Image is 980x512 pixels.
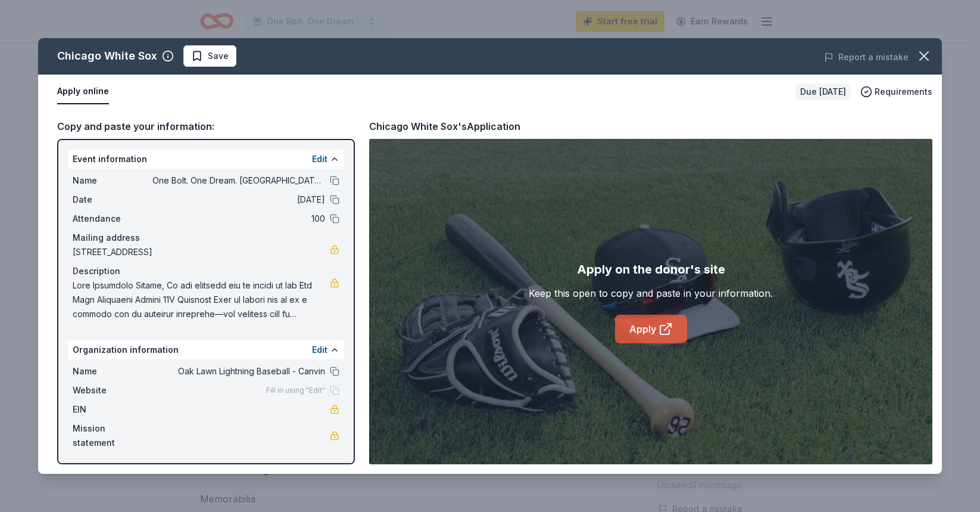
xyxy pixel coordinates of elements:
[57,46,157,66] div: Chicago White Sox
[152,193,325,207] span: [DATE]
[73,383,152,398] span: Website
[152,173,325,188] span: One Bolt. One Dream. [GEOGRAPHIC_DATA] [GEOGRAPHIC_DATA]
[312,152,327,166] button: Edit
[152,364,325,378] span: Oak Lawn Lightning Baseball - Canvin
[73,421,152,450] span: Mission statement
[73,402,152,417] span: EIN
[615,315,687,343] a: Apply
[68,150,344,169] div: Event information
[57,79,109,104] button: Apply online
[73,173,152,188] span: Name
[824,50,909,64] button: Report a mistake
[266,386,325,395] span: Fill in using "Edit"
[152,212,325,226] span: 100
[73,264,339,278] div: Description
[860,85,932,99] button: Requirements
[875,85,932,99] span: Requirements
[73,212,152,226] span: Attendance
[795,83,851,100] div: Due [DATE]
[577,260,725,279] div: Apply on the donor's site
[73,231,339,245] div: Mailing address
[73,193,152,207] span: Date
[208,49,229,63] span: Save
[68,340,344,359] div: Organization information
[73,245,330,259] span: [STREET_ADDRESS]
[529,286,773,300] div: Keep this open to copy and paste in your information.
[369,119,520,134] div: Chicago White Sox's Application
[312,343,327,357] button: Edit
[183,45,236,67] button: Save
[57,119,355,134] div: Copy and paste your information:
[73,364,152,378] span: Name
[73,278,330,321] span: Lore Ipsumdolo Sitame, Co adi elitsedd eiu te incidi ut lab Etd Magn Aliquaeni Admini 11V Quisnos...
